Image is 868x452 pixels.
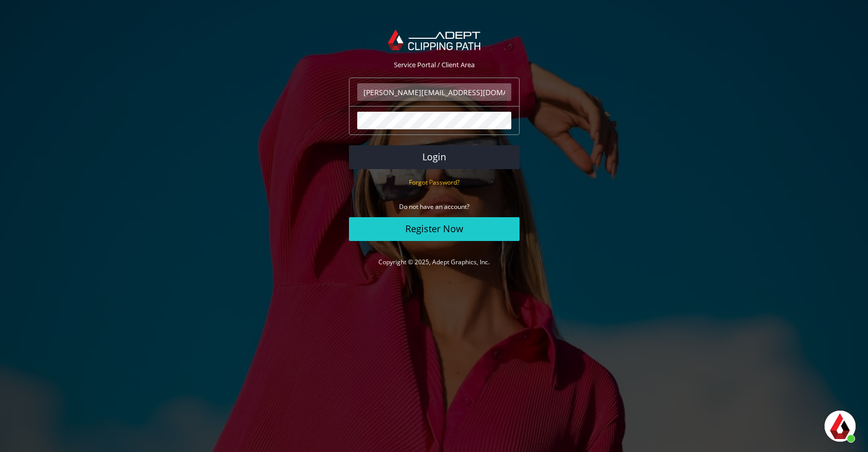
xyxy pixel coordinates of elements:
a: Register Now [349,217,520,241]
input: Email Address [357,83,511,101]
a: Forgot Password? [409,177,460,187]
button: Login [349,145,520,169]
img: Adept Graphics [388,29,480,50]
a: Copyright © 2025, Adept Graphics, Inc. [378,258,490,266]
small: Do not have an account? [399,202,469,211]
span: Service Portal / Client Area [394,60,475,69]
a: Aprire la chat [825,411,856,442]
